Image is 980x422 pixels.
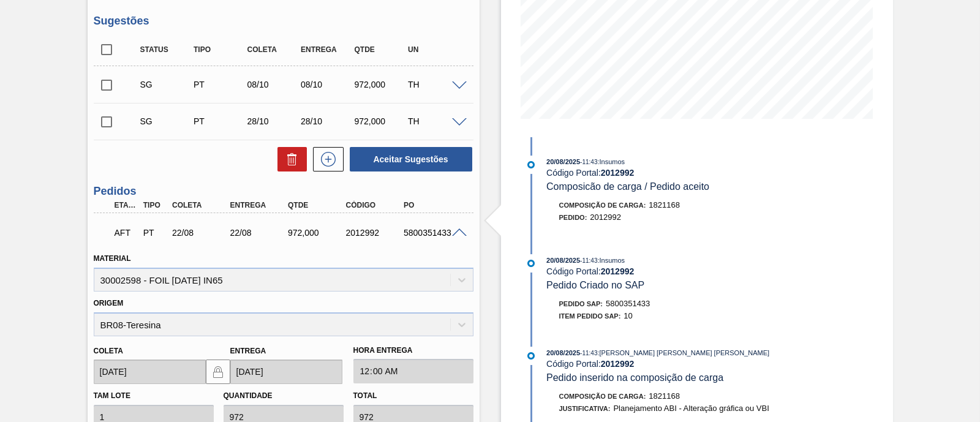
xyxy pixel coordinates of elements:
[559,393,646,400] span: Composição de Carga :
[352,80,410,89] div: 972,000
[546,168,837,178] div: Código Portal:
[546,158,580,165] span: 20/08/2025
[649,200,680,209] span: 1821168
[546,372,723,383] span: Pedido inserido na composição de carga
[94,360,206,384] input: dd/mm/yyyy
[211,364,225,379] img: locked
[559,214,587,221] span: Pedido :
[169,228,233,238] div: 22/08/2025
[140,228,170,238] div: Pedido de Transferência
[590,213,621,222] span: 2012992
[227,201,291,209] div: Entrega
[285,228,349,238] div: 972,000
[190,45,249,54] div: Tipo
[137,45,196,54] div: Status
[405,116,464,126] div: TH
[137,116,196,126] div: Sugestão Criada
[546,266,837,276] div: Código Portal:
[597,257,625,264] span: : Insumos
[298,80,356,89] div: 08/10/2025
[343,228,407,238] div: 2012992
[613,404,769,413] span: Planejamento ABI - Alteração gráfica ou VBI
[244,116,303,126] div: 28/10/2025
[405,80,464,89] div: TH
[244,45,303,54] div: Coleta
[624,311,632,320] span: 10
[244,80,303,89] div: 08/10/2025
[224,391,273,400] label: Quantidade
[94,15,473,28] h3: Sugestões
[94,254,131,263] label: Material
[307,147,344,171] div: Nova sugestão
[343,201,407,209] div: Código
[350,147,472,171] button: Aceitar Sugestões
[352,116,410,126] div: 972,000
[111,219,141,246] div: Aguardando Fornecimento
[111,201,141,209] div: Etapa
[546,349,580,356] span: 20/08/2025
[94,391,130,400] label: Tam lote
[580,159,597,165] span: - 11:43
[94,299,124,307] label: Origem
[559,405,611,412] span: Justificativa:
[601,168,635,178] strong: 2012992
[115,228,138,238] p: AFT
[230,360,342,384] input: dd/mm/yyyy
[580,350,597,356] span: - 11:43
[298,116,356,126] div: 28/10/2025
[352,45,410,54] div: Qtde
[206,360,230,384] button: locked
[285,201,349,209] div: Qtde
[137,80,196,89] div: Sugestão Criada
[353,342,473,360] label: Hora Entrega
[546,359,837,369] div: Código Portal:
[401,201,464,209] div: PO
[546,181,709,192] span: Composicão de carga / Pedido aceito
[169,201,233,209] div: Coleta
[601,359,635,369] strong: 2012992
[405,45,464,54] div: UN
[559,202,646,209] span: Composição de Carga :
[580,257,597,264] span: - 11:43
[401,228,464,238] div: 5800351433
[546,280,644,290] span: Pedido Criado no SAP
[527,161,535,168] img: atual
[230,347,266,355] label: Entrega
[298,45,356,54] div: Entrega
[527,352,535,360] img: atual
[344,146,473,173] div: Aceitar Sugestões
[271,147,307,171] div: Excluir Sugestões
[559,312,621,320] span: Item pedido SAP:
[546,257,580,264] span: 20/08/2025
[527,260,535,267] img: atual
[649,391,680,401] span: 1821168
[227,228,291,238] div: 22/08/2025
[597,158,625,165] span: : Insumos
[190,116,249,126] div: Pedido de Transferência
[559,300,603,307] span: Pedido SAP:
[597,349,769,356] span: : [PERSON_NAME] [PERSON_NAME] [PERSON_NAME]
[94,185,473,198] h3: Pedidos
[190,80,249,89] div: Pedido de Transferência
[140,201,170,209] div: Tipo
[601,266,635,276] strong: 2012992
[606,299,650,308] span: 5800351433
[94,347,123,355] label: Coleta
[353,391,377,400] label: Total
